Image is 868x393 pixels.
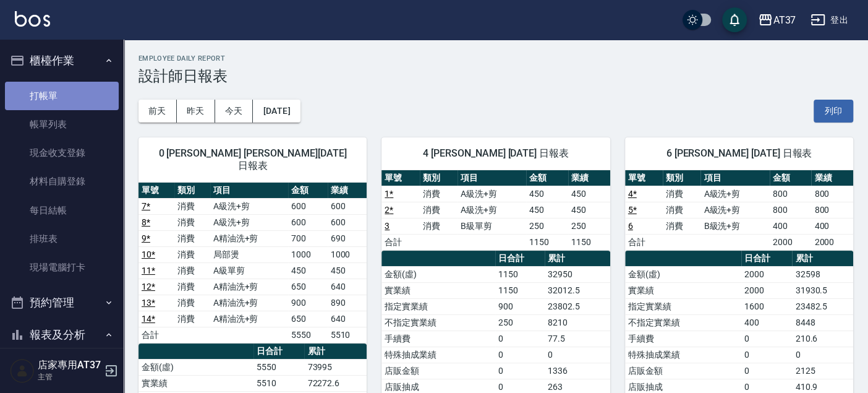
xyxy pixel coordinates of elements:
[381,266,495,282] td: 金額(虛)
[381,347,495,363] td: 特殊抽成業績
[625,234,663,250] td: 合計
[811,186,853,202] td: 800
[792,363,853,379] td: 2125
[811,202,853,218] td: 800
[138,375,253,391] td: 實業績
[628,221,633,231] a: 6
[328,230,367,246] td: 690
[420,202,457,218] td: 消費
[253,100,300,123] button: [DATE]
[792,298,853,314] td: 23482.5
[811,218,853,234] td: 400
[288,311,328,327] td: 650
[210,198,288,214] td: A級洗+剪
[381,170,610,251] table: a dense table
[792,282,853,298] td: 31930.5
[792,251,853,267] th: 累計
[210,295,288,311] td: A精油洗+剪
[38,359,101,371] h5: 店家專用AT37
[495,347,545,363] td: 0
[174,246,210,262] td: 消費
[640,147,838,160] span: 6 [PERSON_NAME] [DATE] 日報表
[814,100,853,123] button: 列印
[210,311,288,327] td: A精油洗+剪
[381,170,419,186] th: 單號
[545,251,610,267] th: 累計
[741,314,793,330] td: 400
[770,234,812,250] td: 2000
[526,234,568,250] td: 1150
[457,218,526,234] td: B級單剪
[253,359,304,375] td: 5550
[10,358,35,383] img: Person
[526,170,568,186] th: 金額
[210,279,288,295] td: A精油洗+剪
[381,282,495,298] td: 實業績
[288,246,328,262] td: 1000
[174,183,210,199] th: 類別
[215,100,253,123] button: 今天
[328,262,367,279] td: 450
[700,218,769,234] td: B級洗+剪
[138,359,253,375] td: 金額(虛)
[700,202,769,218] td: A級洗+剪
[138,183,367,343] table: a dense table
[304,375,367,391] td: 72272.6
[625,363,741,379] td: 店販金額
[545,330,610,347] td: 77.5
[174,279,210,295] td: 消費
[753,7,801,33] button: AT37
[174,198,210,214] td: 消費
[741,330,793,347] td: 0
[38,371,101,382] p: 主管
[770,170,812,186] th: 金額
[625,282,741,298] td: 實業績
[625,330,741,347] td: 手續費
[625,298,741,314] td: 指定實業績
[625,170,853,251] table: a dense table
[457,170,526,186] th: 項目
[792,266,853,282] td: 32598
[5,225,119,253] a: 排班表
[328,311,367,327] td: 640
[288,214,328,230] td: 600
[396,147,595,160] span: 4 [PERSON_NAME] [DATE] 日報表
[495,363,545,379] td: 0
[381,314,495,330] td: 不指定實業績
[138,183,174,199] th: 單號
[381,298,495,314] td: 指定實業績
[138,54,853,63] h2: Employee Daily Report
[806,9,853,32] button: 登出
[420,218,457,234] td: 消費
[385,221,389,231] a: 3
[568,234,610,250] td: 1150
[811,170,853,186] th: 業績
[625,266,741,282] td: 金額(虛)
[328,327,367,343] td: 5510
[773,12,796,28] div: AT37
[625,314,741,330] td: 不指定實業績
[288,198,328,214] td: 600
[210,246,288,262] td: 局部燙
[328,246,367,262] td: 1000
[545,298,610,314] td: 23802.5
[328,295,367,311] td: 890
[138,67,853,85] h3: 設計師日報表
[495,330,545,347] td: 0
[210,230,288,246] td: A精油洗+剪
[495,251,545,267] th: 日合計
[741,363,793,379] td: 0
[770,202,812,218] td: 800
[741,266,793,282] td: 2000
[288,262,328,279] td: 450
[568,202,610,218] td: 450
[792,347,853,363] td: 0
[526,186,568,202] td: 450
[526,218,568,234] td: 250
[174,311,210,327] td: 消費
[568,218,610,234] td: 250
[811,234,853,250] td: 2000
[792,330,853,347] td: 210.6
[741,282,793,298] td: 2000
[381,363,495,379] td: 店販金額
